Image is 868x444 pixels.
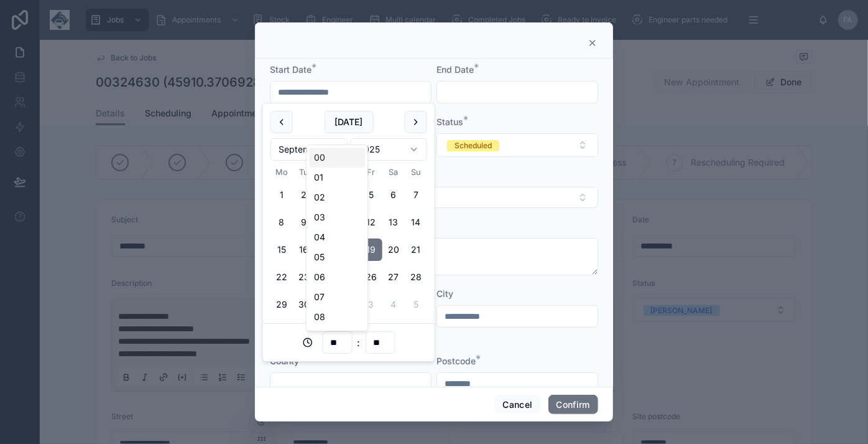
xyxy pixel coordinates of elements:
[309,267,365,287] div: 06
[382,211,405,234] button: Saturday, 13 September 2025
[270,166,293,179] th: Monday
[405,293,427,316] button: Sunday, 5 October 2025
[270,331,427,354] div: :
[270,166,427,316] table: September 2025
[309,327,365,347] div: 09
[309,287,365,307] div: 07
[436,64,474,75] span: End Date
[436,356,476,366] span: Postcode
[360,166,382,179] th: Friday
[309,187,365,207] div: 02
[270,211,293,234] button: Monday, 8 September 2025
[436,288,453,299] span: City
[382,266,405,288] button: Saturday, 27 September 2025
[309,168,365,187] div: 01
[293,266,315,288] button: Tuesday, 23 September 2025
[309,307,365,327] div: 08
[405,211,427,234] button: Sunday, 14 September 2025
[293,166,315,179] th: Tuesday
[309,148,365,168] div: 00
[382,184,405,206] button: Saturday, 6 September 2025
[270,239,293,261] button: Monday, 15 September 2025
[293,293,315,316] button: Tuesday, 30 September 2025
[270,293,293,316] button: Monday, 29 September 2025
[382,166,405,179] th: Saturday
[494,395,540,415] button: Cancel
[309,207,365,227] div: 03
[455,140,492,151] div: Scheduled
[309,227,365,247] div: 04
[405,184,427,206] button: Sunday, 7 September 2025
[293,211,315,234] button: Tuesday, 9 September 2025
[382,293,405,316] button: Saturday, 4 October 2025
[405,166,427,179] th: Sunday
[360,266,382,288] button: Friday, 26 September 2025
[360,211,382,234] button: Friday, 12 September 2025
[360,239,382,261] button: Friday, 19 September 2025, selected
[360,293,382,316] button: Friday, 3 October 2025
[548,395,598,415] button: Confirm
[382,239,405,261] button: Saturday, 20 September 2025
[436,116,463,127] span: Status
[306,144,368,331] div: Suggestions
[270,184,293,206] button: Monday, 1 September 2025
[405,239,427,261] button: Sunday, 21 September 2025
[360,184,382,206] button: Friday, 5 September 2025
[436,133,598,157] button: Select Button
[324,111,373,133] button: [DATE]
[309,247,365,267] div: 05
[270,266,293,288] button: Monday, 22 September 2025
[405,266,427,288] button: Sunday, 28 September 2025
[270,64,312,75] span: Start Date
[293,239,315,261] button: Tuesday, 16 September 2025
[293,184,315,206] button: Tuesday, 2 September 2025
